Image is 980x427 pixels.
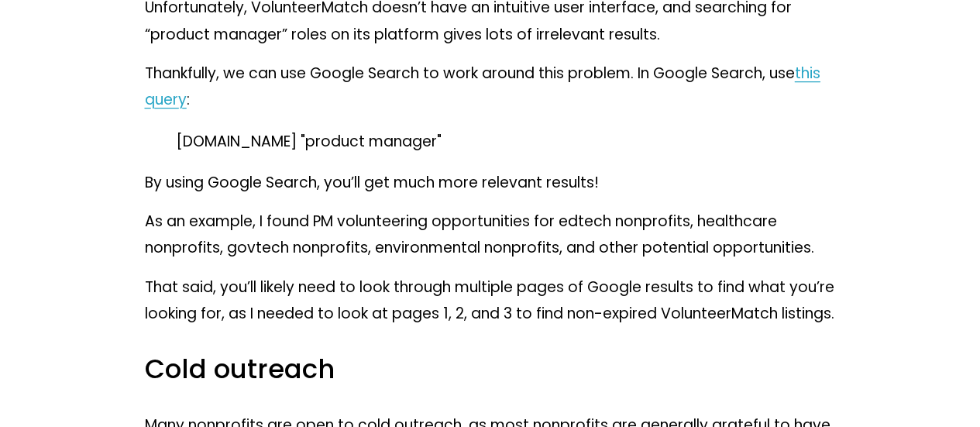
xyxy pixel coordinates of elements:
h3: Cold outreach [145,352,836,387]
p: That said, you’ll likely need to look through multiple pages of Google results to find what you’r... [145,274,836,328]
p: As an example, I found PM volunteering opportunities for edtech nonprofits, healthcare nonprofits... [145,208,836,262]
p: By using Google Search, you’ll get much more relevant results! [145,170,836,196]
p: [DOMAIN_NAME] "product manager" [176,129,805,155]
p: Thankfully, we can use Google Search to work around this problem. In Google Search, use : [145,60,836,114]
